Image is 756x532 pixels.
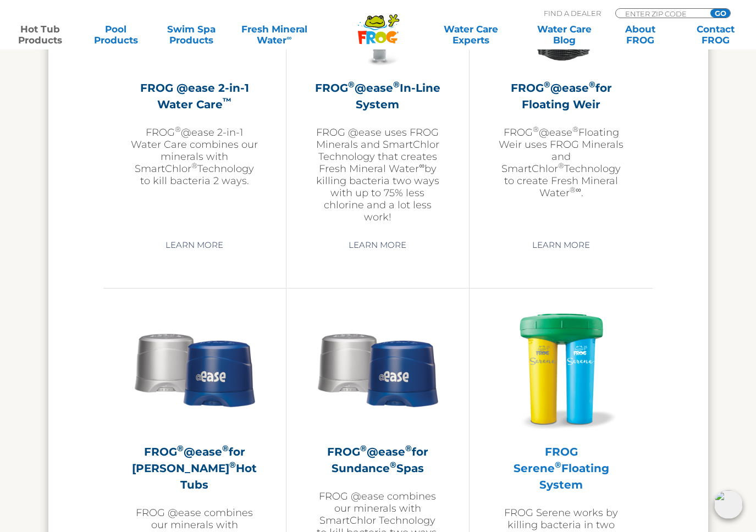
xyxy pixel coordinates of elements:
[222,443,229,453] sup: ®
[405,443,412,453] sup: ®
[314,305,442,433] img: Sundance-cartridges-2-300x300.png
[314,126,442,223] p: FROG @ease uses FROG Minerals and SmartChlor Technology that creates Fresh Mineral Water by killi...
[423,24,519,46] a: Water CareExperts
[544,79,550,90] sup: ®
[11,24,70,46] a: Hot TubProducts
[497,80,625,113] h2: FROG @ease for Floating Weir
[497,126,625,199] p: FROG @ease Floating Weir uses FROG Minerals and SmartChlor Technology to create Fresh Mineral Wat...
[153,235,236,255] a: Learn More
[314,80,442,113] h2: FROG @ease In-Line System
[131,305,258,433] img: Sundance-cartridges-2-300x300.png
[131,80,258,113] h2: FROG @ease 2-in-1 Water Care
[710,9,730,18] input: GO
[544,8,601,18] p: Find A Dealer
[393,79,400,90] sup: ®
[572,125,578,134] sup: ®
[348,79,355,90] sup: ®
[238,24,311,46] a: Fresh MineralWater∞
[223,96,231,106] sup: ™
[533,125,539,134] sup: ®
[576,185,581,194] sup: ∞
[570,185,576,194] sup: ®
[336,235,419,255] a: Learn More
[131,444,258,493] h2: FROG @ease for [PERSON_NAME] Hot Tubs
[175,125,181,134] sup: ®
[131,126,258,187] p: FROG @ease 2-in-1 Water Care combines our minerals with SmartChlor Technology to kill bacteria 2 ...
[536,24,594,46] a: Water CareBlog
[314,444,442,476] h2: FROG @ease for Sundance Spas
[520,235,603,255] a: Learn More
[360,443,367,453] sup: ®
[624,9,698,18] input: Zip Code Form
[286,34,291,42] sup: ∞
[390,459,396,470] sup: ®
[589,79,595,90] sup: ®
[714,490,743,519] img: openIcon
[86,24,145,46] a: PoolProducts
[229,459,236,470] sup: ®
[191,161,197,170] sup: ®
[419,161,424,170] sup: ∞
[555,459,561,470] sup: ®
[162,24,221,46] a: Swim SpaProducts
[686,24,745,46] a: ContactFROG
[498,305,625,433] img: hot-tub-product-serene-floater-300x300.png
[497,444,625,493] h2: FROG Serene Floating System
[558,161,564,170] sup: ®
[177,443,184,453] sup: ®
[611,24,670,46] a: AboutFROG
